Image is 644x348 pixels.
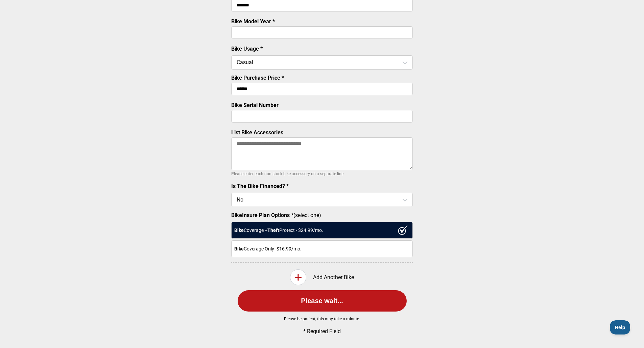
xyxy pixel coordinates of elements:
[231,102,279,108] label: Bike Serial Number
[231,269,413,285] div: Add Another Bike
[231,46,263,52] label: Bike Usage *
[231,170,413,178] p: Please enter each non-stock bike accessory on a separate line
[234,246,244,251] strong: Bike
[234,227,244,233] strong: Bike
[231,240,413,257] div: Coverage Only - $16.99 /mo.
[610,320,630,334] iframe: Toggle Customer Support
[267,227,279,233] strong: Theft
[238,290,407,312] button: Please wait...
[231,18,275,25] label: Bike Model Year *
[398,225,408,235] img: ux1sgP1Haf775SAghJI38DyDlYP+32lKFAAAAAElFTkSuQmCC
[231,222,413,239] div: Coverage + Protect - $ 24.99 /mo.
[231,212,413,218] label: (select one)
[231,183,289,189] label: Is The Bike Financed? *
[221,317,424,321] p: Please be patient, this may take a minute.
[231,75,284,81] label: Bike Purchase Price *
[243,328,402,334] p: * Required Field
[231,212,293,218] strong: BikeInsure Plan Options *
[231,129,283,136] label: List Bike Accessories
